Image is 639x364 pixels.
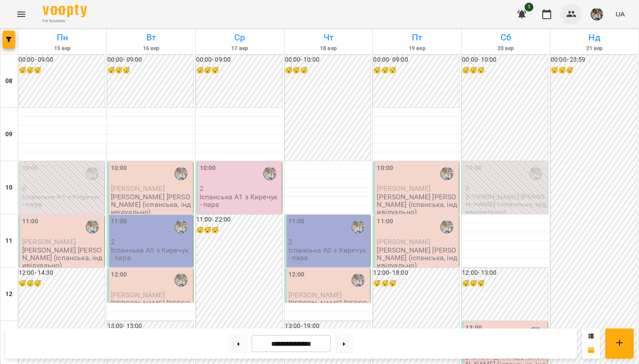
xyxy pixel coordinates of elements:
[107,55,193,65] h6: 00:00 - 09:00
[107,66,193,75] h6: 😴😴😴
[196,66,282,75] h6: 😴😴😴
[373,268,459,278] h6: 12:00 - 18:00
[373,55,459,65] h6: 00:00 - 09:00
[377,217,393,226] label: 11:00
[612,6,628,22] button: UA
[465,163,482,173] label: 10:00
[285,321,371,331] h6: 13:00 - 19:00
[22,246,103,269] p: [PERSON_NAME] [PERSON_NAME] (іспанська, індивідуально)
[462,279,548,289] h6: 😴😴😴
[377,163,393,173] label: 10:00
[5,130,12,139] h6: 09
[111,184,165,193] span: [PERSON_NAME]
[615,9,625,19] span: UA
[19,279,105,289] h6: 😴😴😴
[20,44,105,53] h6: 15 вер
[43,18,87,24] span: For Business
[351,220,365,233] img: Киречук Валерія Володимирівна (і)
[22,185,103,192] p: 0
[197,44,283,53] h6: 17 вер
[22,193,103,209] p: Іспанська А1 з Киречук - пара
[529,167,542,180] img: Киречук Валерія Володимирівна (і)
[19,268,105,278] h6: 12:00 - 14:30
[440,167,454,180] img: Киречук Валерія Володимирівна (і)
[43,4,87,17] img: Voopty Logo
[22,237,76,246] span: [PERSON_NAME]
[377,193,457,216] p: [PERSON_NAME] [PERSON_NAME] (іспанська, індивідуально)
[463,44,548,53] h6: 20 вер
[288,246,369,262] p: Іспанська А0 з Киречук - пара
[465,193,546,216] p: [PERSON_NAME] [PERSON_NAME] (іспанська, індивідуально)
[525,3,533,12] span: 1
[20,31,105,44] h6: Пн
[373,279,459,289] h6: 😴😴😴
[5,289,12,299] h6: 12
[377,237,430,246] span: [PERSON_NAME]
[286,31,371,44] h6: Чт
[108,44,194,53] h6: 16 вер
[351,273,365,287] img: Киречук Валерія Володимирівна (і)
[196,226,282,235] h6: 😴😴😴
[286,44,371,53] h6: 18 вер
[111,300,191,323] p: [PERSON_NAME] [PERSON_NAME] (іспанська, індивідуально)
[174,167,188,180] img: Киречук Валерія Володимирівна (і)
[551,66,637,75] h6: 😴😴😴
[19,66,105,75] h6: 😴😴😴
[288,238,369,245] p: 2
[111,270,127,280] label: 12:00
[591,8,603,20] img: 856b7ccd7d7b6bcc05e1771fbbe895a7.jfif
[174,273,188,287] img: Киречук Валерія Володимирівна (і)
[462,66,548,75] h6: 😴😴😴
[200,163,216,173] label: 10:00
[174,220,188,233] img: Киречук Валерія Володимирівна (і)
[263,167,276,180] img: Киречук Валерія Володимирівна (і)
[288,300,369,323] p: [PERSON_NAME] [PERSON_NAME] (іспанська, індивідуально)
[200,185,280,192] p: 2
[552,44,637,53] h6: 21 вер
[111,246,191,262] p: Іспанська А0 з Киречук - пара
[108,31,194,44] h6: Вт
[462,268,548,278] h6: 12:00 - 13:00
[377,246,457,269] p: [PERSON_NAME] [PERSON_NAME] (іспанська, індивідуально)
[197,31,283,44] h6: Ср
[196,215,282,225] h6: 11:00 - 22:00
[5,76,12,86] h6: 08
[440,220,454,233] img: Киречук Валерія Володимирівна (і)
[111,291,165,299] span: [PERSON_NAME]
[373,66,459,75] h6: 😴😴😴
[377,184,430,193] span: [PERSON_NAME]
[86,167,99,180] img: Киречук Валерія Володимирівна (і)
[374,44,460,53] h6: 19 вер
[11,4,32,25] button: Menu
[111,238,191,245] p: 2
[19,55,105,65] h6: 00:00 - 09:00
[288,291,342,299] span: [PERSON_NAME]
[5,183,12,193] h6: 10
[285,55,371,65] h6: 00:00 - 10:00
[111,193,191,216] p: [PERSON_NAME] [PERSON_NAME] (іспанська, індивідуально)
[374,31,460,44] h6: Пт
[22,217,39,226] label: 11:00
[551,55,637,65] h6: 00:00 - 23:59
[86,220,99,233] img: Киречук Валерія Володимирівна (і)
[465,185,546,192] p: 0
[111,217,127,226] label: 11:00
[22,163,39,173] label: 10:00
[285,66,371,75] h6: 😴😴😴
[462,55,548,65] h6: 00:00 - 10:00
[463,31,548,44] h6: Сб
[107,321,193,331] h6: 13:00 - 15:00
[288,270,305,280] label: 12:00
[111,163,127,173] label: 10:00
[288,217,305,226] label: 11:00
